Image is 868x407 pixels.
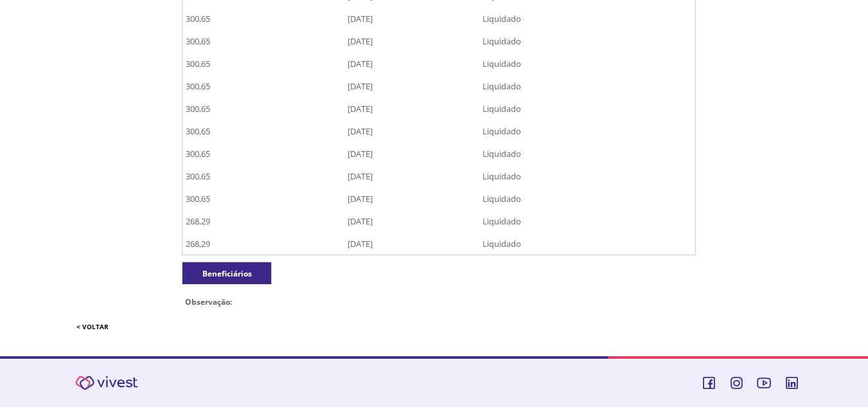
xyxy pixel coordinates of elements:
b: Observação: [185,296,232,307]
td: Liquidado [479,233,695,255]
td: 300,65 [182,75,344,98]
td: [DATE] [344,75,479,98]
td: 300,65 [182,188,344,210]
td: Liquidado [479,143,695,165]
td: Liquidado [479,30,695,53]
td: [DATE] [344,233,479,255]
td: 300,65 [182,30,344,53]
td: [DATE] [344,30,479,53]
td: Liquidado [479,8,695,30]
td: 300,65 [182,53,344,75]
td: [DATE] [344,188,479,210]
img: Vivest [68,368,145,397]
td: [DATE] [344,8,479,30]
td: Liquidado [479,188,695,210]
td: [DATE] [344,120,479,143]
td: [DATE] [344,210,479,233]
div: Beneficiários [182,262,272,284]
td: 300,65 [182,143,344,165]
td: Liquidado [479,75,695,98]
td: Liquidado [479,98,695,120]
td: [DATE] [344,53,479,75]
td: 300,65 [182,98,344,120]
td: Liquidado [479,53,695,75]
td: [DATE] [344,98,479,120]
td: 300,65 [182,8,344,30]
td: [DATE] [344,143,479,165]
td: [DATE] [344,165,479,188]
td: Liquidado [479,210,695,233]
td: 268,29 [182,233,344,255]
td: Liquidado [479,120,695,143]
td: 300,65 [182,165,344,188]
td: 300,65 [182,120,344,143]
a: < VOLTAR [76,322,109,331]
td: Liquidado [479,165,695,188]
td: 268,29 [182,210,344,233]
